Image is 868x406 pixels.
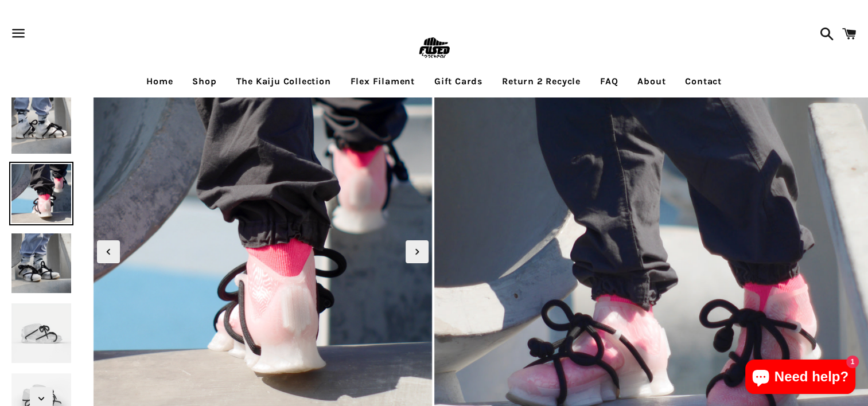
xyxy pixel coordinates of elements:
[742,360,859,397] inbox-online-store-chat: Shopify online store chat
[406,240,429,263] div: Next slide
[629,67,674,96] a: About
[426,67,491,96] a: Gift Cards
[138,67,181,96] a: Home
[228,67,340,96] a: The Kaiju Collection
[9,92,73,156] img: [3D printed Shoes] - lightweight custom 3dprinted shoes sneakers sandals fused footwear
[676,67,730,96] a: Contact
[342,67,423,96] a: Flex Filament
[9,301,73,365] img: [3D printed Shoes] - lightweight custom 3dprinted shoes sneakers sandals fused footwear
[184,67,225,96] a: Shop
[97,240,120,263] div: Previous slide
[9,162,73,226] img: [3D printed Shoes] - lightweight custom 3dprinted shoes sneakers sandals fused footwear
[591,67,626,96] a: FAQ
[493,67,589,96] a: Return 2 Recycle
[415,30,453,67] img: FUSEDfootwear
[9,231,73,295] img: [3D printed Shoes] - lightweight custom 3dprinted shoes sneakers sandals fused footwear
